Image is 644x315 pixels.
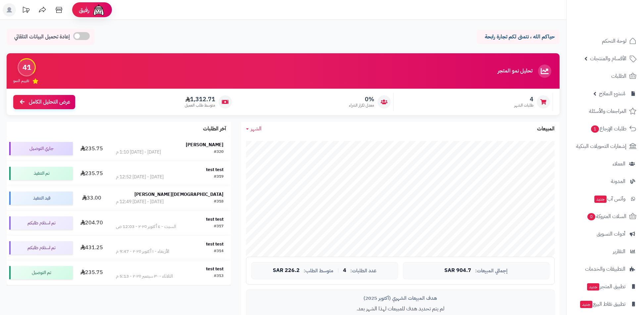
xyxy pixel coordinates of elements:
div: هدف المبيعات الشهري (أكتوبر 2025) [251,295,549,302]
p: لم يتم تحديد هدف للمبيعات لهذا الشهر بعد. [251,305,549,313]
span: وآتس آب [594,194,625,203]
a: وآتس آبجديد [570,191,640,207]
div: تم التوصيل [9,266,73,279]
div: الأربعاء - ١ أكتوبر ٢٠٢٥ - 9:47 م [116,248,169,255]
a: تطبيق المتجرجديد [570,279,640,294]
div: #314 [214,248,223,255]
div: #320 [214,149,223,156]
div: #319 [214,174,223,180]
span: تطبيق المتجر [586,282,625,291]
a: العملاء [570,156,640,172]
div: تم استلام طلبكم [9,216,73,230]
span: أدوات التسويق [597,229,625,239]
span: معدل تكرار الشراء [349,103,374,108]
span: تطبيق نقاط البيع [579,299,625,309]
a: أدوات التسويق [570,226,640,242]
div: الثلاثاء - ٣٠ سبتمبر ٢٠٢٥ - 5:13 م [116,273,173,280]
span: جديد [580,301,592,308]
div: السبت - ٤ أكتوبر ٢٠٢٥ - 12:03 ص [116,223,176,230]
a: المدونة [570,173,640,189]
a: عرض التحليل الكامل [13,95,75,109]
div: تم التنفيذ [9,167,73,180]
span: لوحة التحكم [602,36,626,46]
strong: test test [206,166,223,173]
span: متوسط الطلب: [304,268,333,274]
h3: تحليل نمو المتجر [498,68,532,74]
div: جاري التوصيل [9,142,73,155]
a: المراجعات والأسئلة [570,103,640,119]
a: الشهر [246,125,262,133]
a: السلات المتروكة0 [570,208,640,224]
span: عدد الطلبات: [350,268,376,274]
span: إعادة تحميل البيانات التلقائي [14,33,70,41]
span: الطلبات [611,71,626,81]
h3: المبيعات [537,126,555,132]
div: تم استلام طلبكم [9,241,73,254]
a: إشعارات التحويلات البنكية [570,138,640,154]
td: 235.75 [75,136,108,161]
a: لوحة التحكم [570,33,640,49]
span: 226.2 SAR [273,268,300,274]
span: 4 [514,96,533,103]
strong: test test [206,241,223,247]
span: 1,312.71 [185,96,215,103]
span: إشعارات التحويلات البنكية [576,142,626,151]
a: طلبات الإرجاع1 [570,121,640,137]
td: 235.75 [75,161,108,186]
span: مُنشئ النماذج [599,89,625,98]
div: قيد التنفيذ [9,192,73,205]
span: جديد [587,283,599,291]
span: عرض التحليل الكامل [29,98,70,106]
span: طلبات الإرجاع [590,124,626,133]
span: العملاء [613,159,625,168]
span: 904.7 SAR [444,268,471,274]
span: التطبيقات والخدمات [585,264,625,274]
span: الأقسام والمنتجات [590,54,626,63]
span: 0 [587,213,595,220]
p: حياكم الله ، نتمنى لكم تجارة رابحة [482,33,555,41]
span: | [337,268,339,273]
span: السلات المتروكة [587,212,626,221]
span: جديد [594,196,607,203]
div: [DATE] - [DATE] 1:10 م [116,149,161,156]
td: 431.25 [75,236,108,260]
span: المراجعات والأسئلة [589,107,626,116]
td: 33.00 [75,186,108,210]
td: 235.75 [75,260,108,285]
div: [DATE] - [DATE] 12:52 م [116,174,164,180]
a: التقارير [570,244,640,259]
a: التطبيقات والخدمات [570,261,640,277]
div: [DATE] - [DATE] 12:49 م [116,199,164,205]
span: الشهر [251,125,262,133]
div: #317 [214,223,223,230]
span: التقارير [613,247,625,256]
span: متوسط طلب العميل [185,103,215,108]
span: المدونة [611,177,625,186]
span: تقييم النمو [13,78,29,84]
a: الطلبات [570,68,640,84]
a: تحديثات المنصة [18,3,34,18]
img: ai-face.png [92,3,105,17]
strong: [DEMOGRAPHIC_DATA][PERSON_NAME] [134,191,223,198]
span: طلبات الشهر [514,103,533,108]
a: تطبيق نقاط البيعجديد [570,296,640,312]
span: إجمالي المبيعات: [475,268,508,274]
div: #313 [214,273,223,280]
h3: آخر الطلبات [203,126,226,132]
div: #318 [214,199,223,205]
strong: test test [206,216,223,223]
strong: test test [206,265,223,272]
span: رفيق [79,6,89,14]
span: 4 [343,268,346,274]
span: 0% [349,96,374,103]
strong: [PERSON_NAME] [186,141,223,148]
td: 204.70 [75,211,108,235]
span: 1 [591,125,599,133]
